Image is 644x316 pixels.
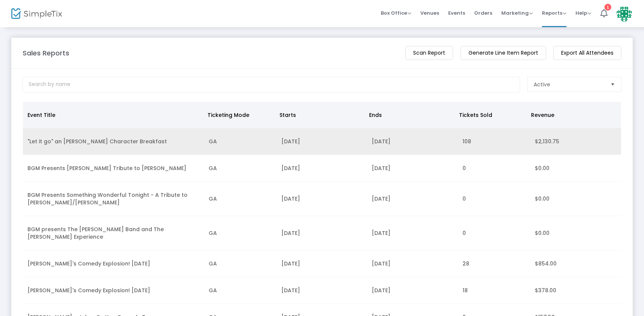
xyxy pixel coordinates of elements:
[604,4,611,11] div: 1
[458,155,530,182] td: 0
[275,102,365,128] th: Starts
[277,277,368,304] td: [DATE]
[367,277,458,304] td: [DATE]
[23,48,69,58] m-panel-title: Sales Reports
[23,77,520,92] input: Search by name
[204,250,276,277] td: GA
[367,128,458,155] td: [DATE]
[461,46,546,60] m-button: Generate Line Item Report
[204,128,276,155] td: GA
[204,182,276,216] td: GA
[542,9,566,17] span: Reports
[277,250,368,277] td: [DATE]
[23,128,204,155] td: "Let it go" an [PERSON_NAME] Character Breakfast
[530,128,621,155] td: $2,130.75
[204,277,276,304] td: GA
[458,128,530,155] td: 108
[530,250,621,277] td: $854.00
[367,216,458,250] td: [DATE]
[367,155,458,182] td: [DATE]
[501,9,533,17] span: Marketing
[367,250,458,277] td: [DATE]
[534,81,550,88] span: Active
[23,182,204,216] td: BGM Presents Something Wonderful Tonight - A Tribute to [PERSON_NAME]/[PERSON_NAME]
[530,277,621,304] td: $378.00
[203,102,275,128] th: Ticketing Mode
[455,102,526,128] th: Tickets Sold
[204,216,276,250] td: GA
[420,3,439,23] span: Venues
[458,182,530,216] td: 0
[458,216,530,250] td: 0
[367,182,458,216] td: [DATE]
[381,9,411,17] span: Box Office
[458,277,530,304] td: 18
[474,3,492,23] span: Orders
[575,9,591,17] span: Help
[277,128,368,155] td: [DATE]
[448,3,465,23] span: Events
[458,250,530,277] td: 28
[530,155,621,182] td: $0.00
[23,277,204,304] td: [PERSON_NAME]'s Comedy Explosion! [DATE]
[23,216,204,250] td: BGM presents The [PERSON_NAME] Band and The [PERSON_NAME] Experience
[531,111,554,119] span: Revenue
[530,216,621,250] td: $0.00
[553,46,621,60] m-button: Export All Attendees
[530,182,621,216] td: $0.00
[405,46,453,60] m-button: Scan Report
[204,155,276,182] td: GA
[23,250,204,277] td: [PERSON_NAME]'s Comedy Explosion! [DATE]
[23,155,204,182] td: BGM Presents [PERSON_NAME] Tribute to [PERSON_NAME]
[277,216,368,250] td: [DATE]
[607,77,618,92] button: Select
[365,102,455,128] th: Ends
[277,182,368,216] td: [DATE]
[277,155,368,182] td: [DATE]
[23,102,203,128] th: Event Title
